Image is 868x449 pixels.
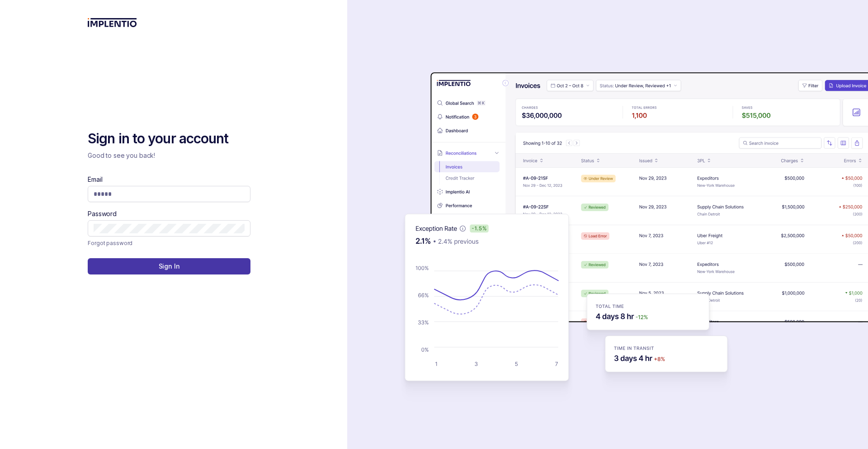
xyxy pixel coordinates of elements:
[159,262,180,271] p: Sign In
[88,209,117,218] label: Password
[88,175,102,184] label: Email
[88,151,250,160] p: Good to see you back!
[88,238,132,247] a: Link Forgot password
[88,258,250,274] button: Sign In
[88,238,132,247] p: Forgot password
[88,130,250,148] h2: Sign in to your account
[88,18,137,27] img: logo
